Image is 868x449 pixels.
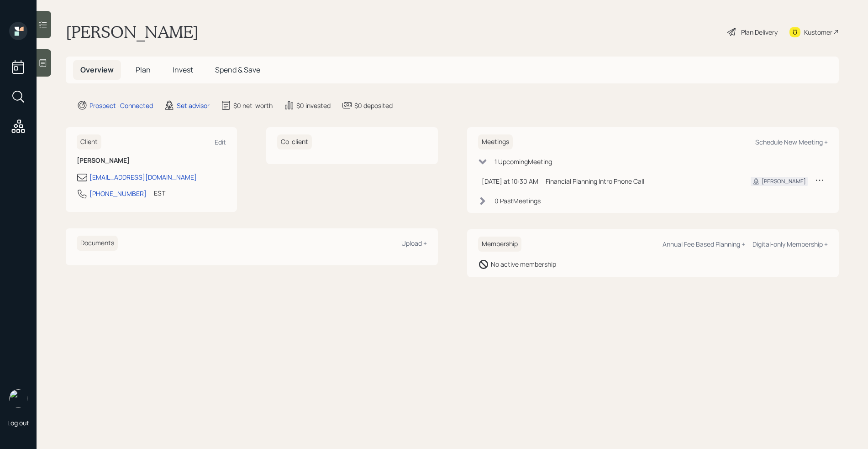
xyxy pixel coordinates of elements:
div: Annual Fee Based Planning + [663,240,745,248]
div: Financial Planning Intro Phone Call [546,176,736,186]
div: Set advisor [177,101,210,110]
div: Kustomer [804,27,832,37]
span: Spend & Save [215,65,260,75]
div: No active membership [491,259,556,269]
div: Upload + [401,239,427,248]
div: [EMAIL_ADDRESS][DOMAIN_NAME] [89,172,197,182]
img: retirable_logo.png [9,389,27,408]
div: $0 invested [296,101,331,110]
div: Digital-only Membership + [752,240,828,248]
div: [PERSON_NAME] [762,177,806,186]
h6: [PERSON_NAME] [77,157,226,165]
h1: [PERSON_NAME] [66,22,199,42]
div: $0 deposited [354,101,393,110]
div: EST [154,188,165,198]
span: Invest [173,65,193,75]
h6: Meetings [478,134,513,150]
div: Edit [215,138,226,146]
h6: Documents [77,236,118,251]
div: Log out [7,418,29,427]
span: Overview [80,65,114,75]
div: [DATE] at 10:30 AM [482,176,538,186]
div: Plan Delivery [741,27,778,37]
h6: Membership [478,237,521,252]
div: Schedule New Meeting + [755,138,828,146]
div: 1 Upcoming Meeting [494,157,552,166]
div: $0 net-worth [233,101,273,110]
h6: Co-client [277,134,312,150]
div: Prospect · Connected [89,101,153,110]
div: [PHONE_NUMBER] [89,189,147,198]
div: 0 Past Meeting s [494,196,541,206]
h6: Client [77,134,101,150]
span: Plan [136,65,151,75]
